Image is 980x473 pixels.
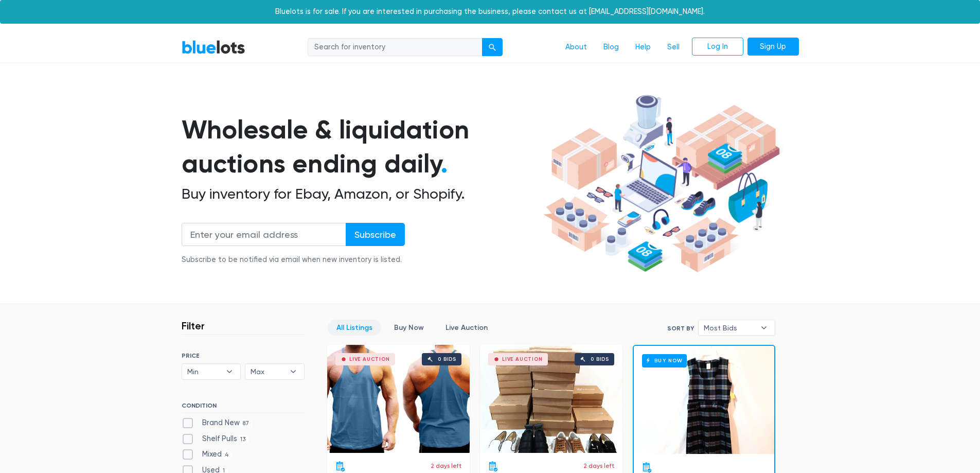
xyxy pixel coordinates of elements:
a: About [557,38,595,57]
a: All Listings [328,320,381,336]
a: Sign Up [747,38,799,56]
div: Live Auction [349,357,390,362]
span: Min [187,364,221,379]
div: Subscribe to be notified via email when new inventory is listed. [182,254,405,266]
a: Blog [595,38,627,57]
span: Max [251,364,284,379]
input: Search for inventory [308,38,483,57]
a: Log In [692,38,743,56]
label: Mixed [182,449,233,460]
span: Most Bids [704,320,755,336]
div: 0 bids [591,357,609,362]
div: Live Auction [502,357,543,362]
h6: PRICE [182,352,305,359]
p: 2 days left [431,461,461,470]
label: Shelf Pulls [182,433,249,445]
a: BlueLots [182,40,245,55]
input: Subscribe [346,223,405,246]
span: 87 [240,419,253,428]
a: Live Auction [437,320,496,336]
div: 0 bids [438,357,456,362]
p: 2 days left [583,461,614,470]
label: Brand New [182,417,253,429]
label: Sort By [667,324,694,333]
h1: Wholesale & liquidation auctions ending daily [182,113,540,181]
a: Sell [659,38,688,57]
a: Buy Now [385,320,433,336]
span: 13 [237,435,249,444]
img: hero-ee84e7d0318cb26816c560f6b4441b76977f77a177738b4e94f68c95b2b83dbb.png [540,90,783,277]
b: ▾ [282,364,304,379]
span: . [441,148,448,179]
h2: Buy inventory for Ebay, Amazon, or Shopify. [182,185,540,203]
b: ▾ [753,320,775,336]
a: Help [627,38,659,57]
h6: Buy Now [642,354,687,367]
input: Enter your email address [182,223,346,246]
h6: CONDITION [182,402,305,413]
a: Live Auction 0 bids [480,345,622,453]
span: 4 [222,451,233,460]
h3: Filter [182,320,205,332]
a: Live Auction 0 bids [327,345,470,453]
b: ▾ [219,364,240,379]
a: Buy Now [634,346,774,454]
